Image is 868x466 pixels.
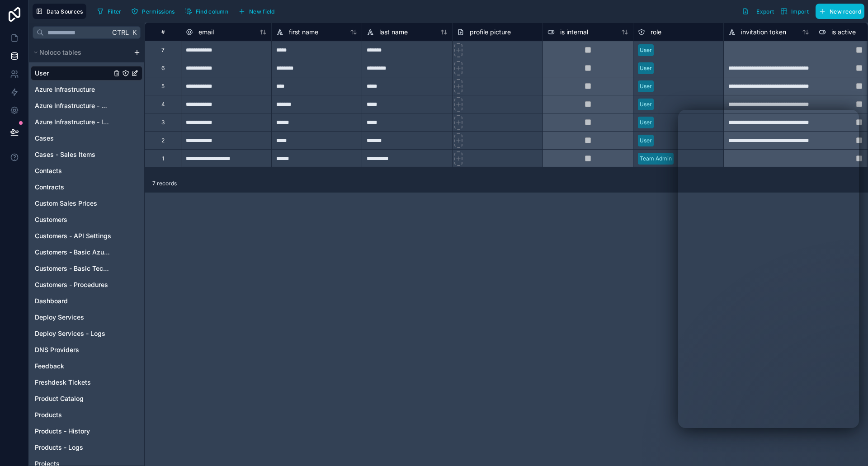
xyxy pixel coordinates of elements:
span: is active [831,28,856,37]
span: email [198,28,214,37]
div: 2 [161,137,165,144]
span: first name [289,28,318,37]
button: Filter [94,5,125,18]
span: Filter [108,8,122,15]
a: Permissions [128,5,181,18]
span: New record [830,8,861,15]
span: K [131,29,137,36]
button: New field [235,5,278,18]
button: Export [739,4,777,19]
span: 7 records [152,180,177,187]
span: invitation token [741,28,786,37]
button: Permissions [128,5,178,18]
span: New field [249,8,275,15]
iframe: Intercom live chat [837,435,859,457]
a: New record [812,4,864,19]
button: Import [777,4,812,19]
span: role [651,28,661,37]
div: 7 [161,47,165,54]
div: User [640,46,652,54]
span: Export [756,8,774,15]
div: User [640,82,652,90]
button: New record [816,4,864,19]
span: Find column [196,8,228,15]
span: Data Sources [47,8,83,15]
div: 4 [161,101,165,108]
div: 6 [161,65,165,72]
div: User [640,100,652,108]
div: User [640,137,652,145]
button: Data Sources [33,4,86,19]
span: is internal [560,28,588,37]
span: Import [791,8,809,15]
iframe: Intercom live chat [678,110,859,428]
button: Find column [182,5,231,18]
div: 1 [162,155,164,162]
span: profile picture [470,28,511,37]
div: 3 [161,119,165,126]
div: Team Admin [640,155,672,163]
span: Ctrl [111,27,130,38]
div: # [152,28,174,35]
div: User [640,64,652,72]
span: Permissions [142,8,175,15]
div: User [640,118,652,127]
div: 5 [161,83,165,90]
span: last name [379,28,408,37]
